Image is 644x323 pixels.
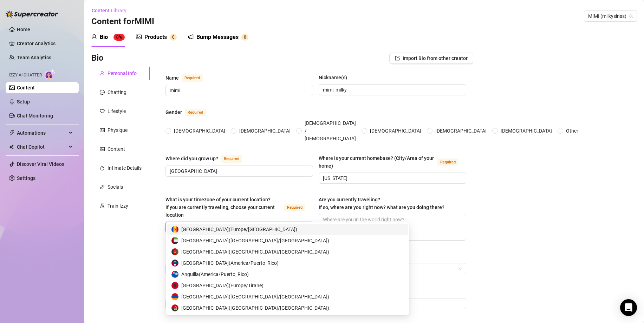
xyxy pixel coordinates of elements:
span: picture [136,34,142,40]
img: ai [171,271,178,278]
span: Required [284,204,305,211]
span: heart [100,109,105,114]
span: experiment [100,203,105,208]
div: Where did you grow up? [165,155,218,162]
label: Nickname(s) [319,74,352,81]
span: Required [437,159,458,166]
span: picture [100,147,105,152]
span: What is your timezone of your current location? If you are currently traveling, choose your curre... [165,197,275,218]
span: [GEOGRAPHIC_DATA] ( America/Puerto_Rico ) [181,259,279,267]
div: Birth Date [165,253,188,261]
span: [GEOGRAPHIC_DATA] ( [GEOGRAPHIC_DATA]/[GEOGRAPHIC_DATA] ) [181,293,329,301]
span: [GEOGRAPHIC_DATA] ( Europe/Tirane ) [181,282,264,289]
img: al [171,282,178,289]
div: Where is your current homebase? (City/Area of your home) [319,154,435,170]
span: fire [100,166,105,170]
span: Other [563,127,581,135]
div: Gender [165,108,182,116]
span: Chat Copilot [17,141,67,153]
span: user [91,34,97,40]
img: am [171,293,178,300]
label: Where is your current homebase? (City/Area of your home) [319,154,466,170]
a: Creator Analytics [17,38,73,49]
span: Anguilla ( America/Puerto_Rico ) [181,270,249,278]
div: Bio [100,33,108,41]
span: [GEOGRAPHIC_DATA] ( Europe/[GEOGRAPHIC_DATA] ) [181,226,297,233]
div: Bump Messages [196,33,239,41]
span: message [100,90,105,95]
div: Open Intercom Messenger [620,299,637,316]
div: Nickname(s) [319,74,347,81]
label: Birth Date [165,253,220,261]
span: [DEMOGRAPHIC_DATA] [498,127,555,135]
button: Content Library [91,5,132,16]
sup: 0 [241,34,248,41]
span: Are you currently traveling? If so, where are you right now? what are you doing there? [319,197,444,210]
span: thunderbolt [9,130,15,136]
span: link [100,184,105,189]
span: [DEMOGRAPHIC_DATA] / [DEMOGRAPHIC_DATA] [302,119,359,142]
div: Personal Info [108,69,137,77]
div: Lifestyle [108,107,126,115]
span: Izzy AI Chatter [9,72,42,79]
h3: Content for MIMI [91,16,154,27]
img: ad [171,226,178,233]
span: MIMI (milkysinss) [588,11,633,21]
input: Where did you grow up? [170,167,307,175]
a: Home [17,27,30,32]
div: Products [144,33,167,41]
span: Automations [17,127,67,139]
label: Where did you grow up? [165,154,250,163]
a: Content [17,85,35,90]
span: team [629,14,633,18]
label: Gender [165,108,214,116]
input: Nickname(s) [323,86,461,94]
label: Name [165,74,210,82]
input: Where is your current homebase? (City/Area of your home) [323,174,461,182]
sup: 0% [113,34,125,41]
a: Discover Viral Videos [17,161,64,167]
span: [GEOGRAPHIC_DATA] ( [GEOGRAPHIC_DATA]/[GEOGRAPHIC_DATA] ) [181,304,329,312]
a: Team Analytics [17,55,51,60]
input: Name [170,87,307,94]
img: AI Chatter [45,69,56,79]
img: Chat Copilot [9,144,14,149]
span: idcard [100,128,105,133]
span: user [100,71,105,76]
a: Settings [17,175,35,181]
span: Content Library [92,8,126,13]
span: Required [182,74,203,82]
img: af [171,248,178,255]
div: Name [165,74,179,82]
span: [GEOGRAPHIC_DATA] ( [GEOGRAPHIC_DATA]/[GEOGRAPHIC_DATA] ) [181,237,329,244]
div: Intimate Details [108,164,142,172]
div: Sexual Orientation [165,287,207,295]
img: logo-BBDzfeDw.svg [6,11,58,18]
button: Import Bio from other creator [389,53,473,64]
span: [DEMOGRAPHIC_DATA] [367,127,424,135]
span: [DEMOGRAPHIC_DATA] [171,127,228,135]
div: Chatting [108,88,126,96]
img: ao [171,304,178,311]
span: [DEMOGRAPHIC_DATA] [236,127,293,135]
h3: Bio [91,53,104,64]
div: Train Izzy [108,202,128,210]
span: Required [185,109,206,116]
a: Setup [17,99,30,105]
label: Sexual Orientation [165,287,239,295]
span: [DEMOGRAPHIC_DATA] [432,127,489,135]
img: ag [171,260,178,267]
span: Required [221,155,242,163]
a: Chat Monitoring [17,113,53,119]
div: Content [108,145,125,153]
span: Import Bio from other creator [403,55,468,61]
sup: 0 [170,34,177,41]
img: ae [171,237,178,244]
div: Socials [108,183,123,191]
span: notification [188,34,194,40]
span: [GEOGRAPHIC_DATA] ( [GEOGRAPHIC_DATA]/[GEOGRAPHIC_DATA] ) [181,248,329,256]
div: Physique [108,126,128,134]
span: import [395,56,400,61]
